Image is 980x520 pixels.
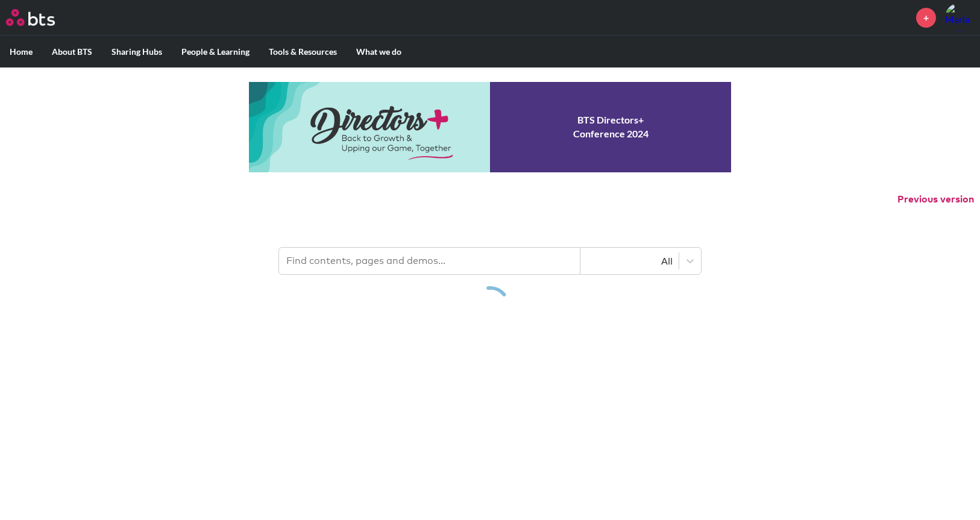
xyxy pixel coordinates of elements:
[916,8,936,28] a: +
[945,3,974,32] a: Profile
[586,254,673,268] div: All
[347,36,411,67] label: What we do
[897,193,974,206] button: Previous version
[249,82,731,172] a: Conference 2024
[102,36,172,67] label: Sharing Hubs
[6,9,55,26] img: BTS Logo
[6,9,77,26] a: Go home
[945,3,974,32] img: Maria Campillo
[259,36,347,67] label: Tools & Resources
[42,36,102,67] label: About BTS
[279,248,580,274] input: Find contents, pages and demos...
[172,36,259,67] label: People & Learning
